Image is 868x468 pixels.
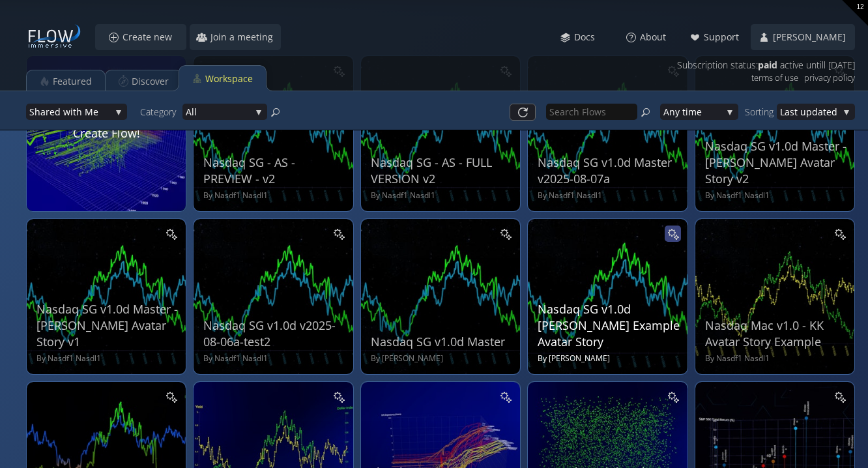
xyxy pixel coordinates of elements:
span: About [639,31,674,44]
div: By [PERSON_NAME] [371,353,514,364]
div: Nasdaq SG - AS - PREVIEW - v2 [203,154,346,187]
div: By Nasdf1 Nasdl1 [705,190,848,201]
span: [PERSON_NAME] [772,31,854,44]
span: Shar [29,104,50,120]
div: By Nasdf1 Nasdl1 [705,353,848,364]
span: La [780,104,790,120]
span: Join a meeting [210,31,281,44]
div: Featured [53,69,92,94]
div: Nasdaq SG v1.0d [PERSON_NAME] Example Avatar Story [538,301,680,351]
div: By Nasdf1 Nasdl1 [371,190,514,201]
div: Nasdaq SG - AS - FULL VERSION v2 [371,154,514,187]
div: Nasdaq Mac v1.0 - KK Avatar Story Example [705,317,848,350]
div: Nasdaq SG v1.0d Master - [PERSON_NAME] Avatar Story v2 [705,138,848,188]
div: By Nasdf1 Nasdl1 [203,190,346,201]
div: By Nasdf1 Nasdl1 [538,190,680,201]
div: Category [140,104,182,120]
span: me [688,104,722,120]
span: Create new [122,31,180,44]
div: Nasdaq SG v1.0d Master - [PERSON_NAME] Avatar Story v1 [36,301,179,351]
span: ed with Me [50,104,111,120]
span: Support [703,31,747,44]
span: st updated [790,104,839,120]
span: Any ti [663,104,688,120]
div: Workspace [205,66,253,91]
div: Discover [132,69,169,94]
a: terms of use [751,70,798,86]
div: Nasdaq SG v1.0d Master v2025-08-07a [538,154,680,187]
div: Nasdaq SG v1.0d v2025-08-06a-test2 [203,317,346,350]
input: Search Flows [546,104,637,120]
span: All [186,104,251,120]
div: By Nasdf1 Nasdl1 [203,353,346,364]
div: By [PERSON_NAME] [538,353,680,364]
div: Sorting [745,104,777,120]
div: Nasdaq SG v1.0d Master [371,334,514,350]
div: By Nasdf1 Nasdl1 [36,353,179,364]
a: privacy policy [804,70,855,86]
span: Docs [573,31,603,44]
